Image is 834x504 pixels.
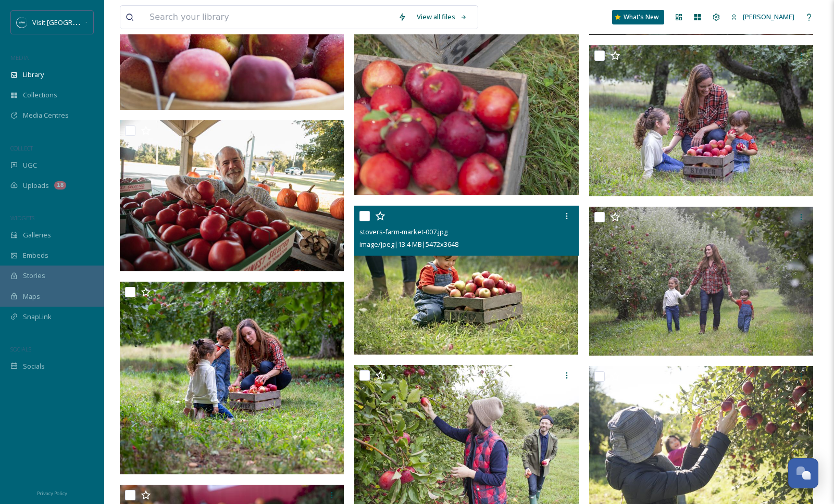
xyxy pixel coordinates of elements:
span: Uploads [23,181,49,191]
span: Socials [23,361,45,371]
img: stovers-farm-market-008.jpg [120,282,346,474]
span: Stories [23,271,45,281]
span: Maps [23,292,40,301]
span: COLLECT [10,144,33,152]
span: WIDGETS [10,214,34,222]
span: image/jpeg | 13.4 MB | 5472 x 3648 [359,240,458,249]
span: UGC [23,160,37,170]
span: SOCIALS [10,345,31,353]
span: SnapLink [23,312,52,322]
img: stovers-farm-market-007.jpg [354,206,578,355]
span: stovers-farm-market-007.jpg [359,227,447,236]
a: Privacy Policy [37,486,67,499]
span: Visit [GEOGRAPHIC_DATA][US_STATE] [32,17,148,27]
span: Collections [23,90,57,100]
span: MEDIA [10,54,29,61]
span: Library [23,70,44,80]
a: What's New [612,10,664,24]
img: SM%20Social%20Profile.png [17,17,27,28]
a: [PERSON_NAME] [726,7,800,27]
a: View all files [412,7,472,27]
img: stovers-farm-market-053.jpg [589,45,816,196]
span: Media Centres [23,110,69,120]
input: Search your library [144,6,393,29]
span: Privacy Policy [37,490,67,497]
span: Embeds [23,250,48,260]
div: 18 [54,181,66,190]
img: piggotts-farm-market-230.jpg [120,120,346,271]
span: Galleries [23,230,51,240]
span: [PERSON_NAME] [743,12,794,21]
img: stovers-farm-market-006.jpg [589,207,813,356]
button: Open Chat [788,458,818,488]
